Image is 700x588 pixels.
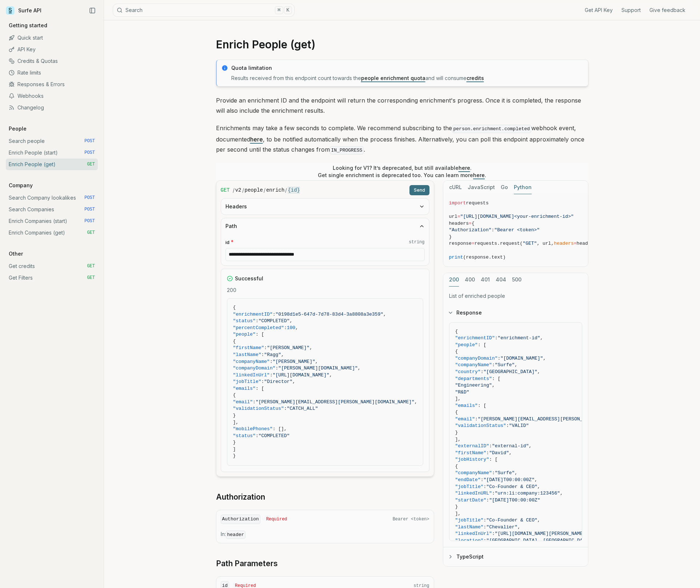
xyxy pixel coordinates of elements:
[267,345,309,351] span: "[PERSON_NAME]"
[515,362,517,368] span: ,
[84,207,95,212] span: POST
[455,369,481,375] span: "country"
[486,538,594,543] span: "[GEOGRAPHIC_DATA], [GEOGRAPHIC_DATA]"
[318,164,486,179] p: Looking for V1? It’s deprecated, but still available . Get single enrichment is deprecated too. Y...
[455,531,492,536] span: "linkedInUrl"
[264,379,292,384] span: "Director"
[276,365,279,371] span: :
[498,356,501,361] span: :
[6,44,98,55] a: API Key
[560,491,563,496] span: ,
[288,187,300,194] code: {id}
[6,147,98,159] a: Enrich People (start) POST
[537,484,540,489] span: ,
[315,359,318,364] span: ,
[455,342,478,348] span: "people"
[455,464,458,469] span: {
[233,332,256,337] span: "people"
[489,450,509,456] span: "David"
[472,241,475,246] span: =
[281,352,284,357] span: ,
[455,376,492,381] span: "departments"
[221,218,429,234] button: Path
[233,359,270,364] span: "companyName"
[233,305,236,310] span: {
[233,433,256,439] span: "status"
[233,325,284,331] span: "percentCompleted"
[457,214,460,219] span: =
[6,90,98,102] a: Webhooks
[495,491,560,496] span: "urn:li:company:123456"
[455,517,484,523] span: "jobTitle"
[285,187,287,194] span: /
[270,359,273,364] span: :
[87,230,95,236] span: GET
[221,531,429,539] p: In:
[233,440,236,445] span: }
[233,365,276,371] span: "companyDomain"
[383,312,386,317] span: ,
[245,187,263,194] code: people
[492,470,495,476] span: :
[84,150,95,156] span: POST
[585,7,613,14] a: Get API Key
[221,515,260,524] code: Authorization
[492,376,500,381] span: : [
[273,426,287,432] span: : [],
[6,192,98,204] a: Search Company lookalikes POST
[6,215,98,227] a: Enrich Companies (start) POST
[329,372,332,378] span: ,
[242,187,244,194] span: /
[361,75,425,81] a: people enrichment quota
[6,260,98,272] a: Get credits GET
[472,221,475,226] span: {
[233,399,253,405] span: "email"
[233,426,273,432] span: "mobilePhones"
[227,287,423,294] p: 200
[463,255,506,260] span: (response.text)
[233,453,236,459] span: }
[459,165,470,171] a: here
[455,457,489,462] span: "jobHistory"
[84,195,95,201] span: POST
[443,322,588,547] div: Response
[465,273,475,287] button: 400
[6,182,36,189] p: Company
[231,64,584,72] p: Quota limitation
[455,484,484,489] span: "jobTitle"
[449,227,492,233] span: "Authorization"
[295,325,298,331] span: ,
[284,406,287,411] span: :
[287,325,295,331] span: 100
[216,38,588,51] h1: Enrich People (get)
[523,241,537,246] span: "GET"
[455,396,461,401] span: ],
[216,559,278,569] a: Path Parameters
[509,423,529,428] span: "VALID"
[250,136,263,143] a: here
[264,345,267,351] span: :
[455,329,458,334] span: {
[6,67,98,79] a: Rate limits
[496,273,506,287] button: 404
[84,138,95,144] span: POST
[273,312,276,317] span: :
[256,318,259,324] span: :
[537,369,540,375] span: ,
[6,204,98,215] a: Search Companies POST
[455,423,506,428] span: "validationStatus"
[455,443,489,449] span: "externalID"
[233,392,236,398] span: {
[233,352,261,357] span: "lastName"
[455,356,498,361] span: "companyDomain"
[452,125,532,133] code: person.enrichment.completed
[6,159,98,170] a: Enrich People (get) GET
[500,356,543,361] span: "[DOMAIN_NAME]"
[253,399,256,405] span: :
[455,349,458,354] span: {
[284,325,287,331] span: :
[455,430,458,435] span: }
[468,181,495,194] button: JavaScript
[478,403,486,408] span: : [
[484,524,487,530] span: :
